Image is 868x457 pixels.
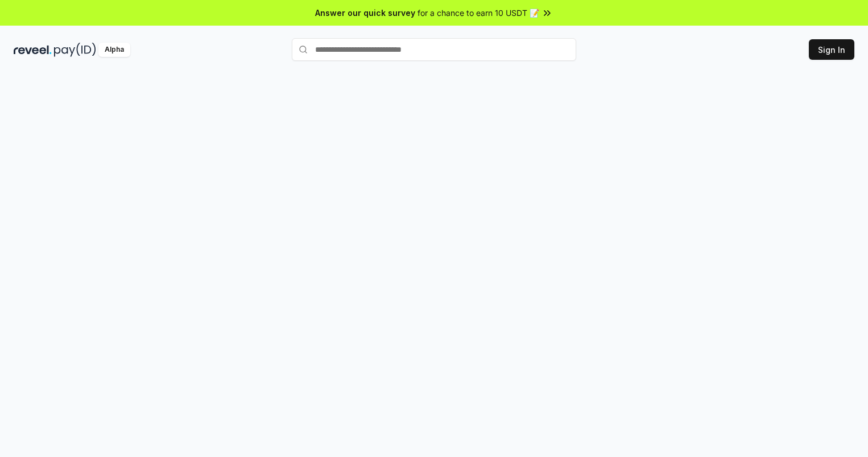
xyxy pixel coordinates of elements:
img: pay_id [54,43,96,57]
span: for a chance to earn 10 USDT 📝 [418,7,539,19]
img: reveel_dark [14,43,52,57]
button: Sign In [809,39,854,60]
span: Answer our quick survey [315,7,415,19]
div: Alpha [98,43,130,57]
